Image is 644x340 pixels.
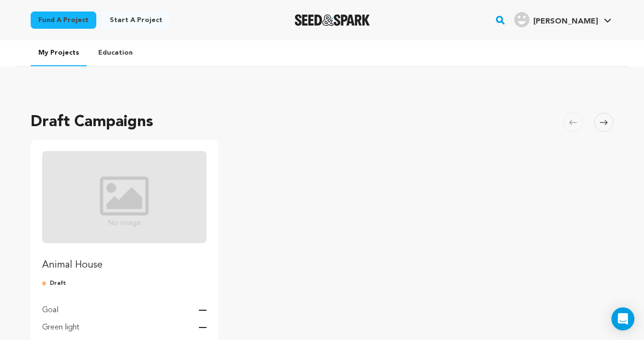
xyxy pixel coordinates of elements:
img: Seed&Spark Logo Dark Mode [295,14,370,26]
div: Sam W.'s Profile [514,12,598,27]
a: Seed&Spark Homepage [295,14,370,26]
img: submitted-for-review.svg [42,280,50,287]
p: Draft [42,280,207,287]
span: Sam W.'s Profile [512,10,613,30]
p: — [199,305,207,316]
div: Open Intercom Messenger [611,307,634,330]
a: Sam W.'s Profile [512,10,613,27]
h2: Draft Campaigns [31,111,153,134]
a: Fund a project [31,12,96,29]
a: Fund Animal House [42,151,207,272]
p: Animal House [42,258,207,272]
a: Start a project [102,12,170,29]
a: Education [91,40,140,65]
p: — [199,322,207,333]
p: Goal [42,305,58,316]
p: Green light [42,322,80,333]
a: My Projects [31,40,87,66]
span: [PERSON_NAME] [533,18,598,25]
img: user.png [514,12,529,27]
